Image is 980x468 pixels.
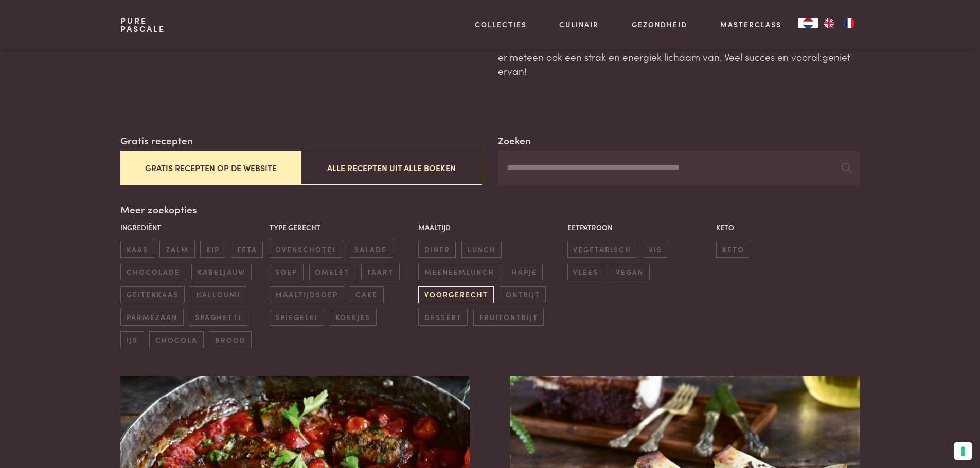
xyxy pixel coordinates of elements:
[350,286,384,303] span: cake
[301,151,482,185] button: Alle recepten uit alle boeken
[818,18,839,28] a: EN
[632,19,687,30] a: Gezondheid
[610,264,649,280] span: vegan
[798,18,860,28] aside: Language selected: Nederlands
[120,264,186,280] span: chocolade
[461,241,502,258] span: lunch
[798,18,818,28] a: NL
[270,264,304,280] span: soep
[330,309,377,326] span: koekjes
[716,222,860,233] p: Keto
[818,18,860,28] ul: Language list
[839,18,860,28] a: FR
[349,241,393,258] span: salade
[498,133,531,148] label: Zoeken
[716,241,750,258] span: keto
[209,331,252,348] span: brood
[798,18,818,28] div: Language
[120,133,193,148] label: Gratis recepten
[418,309,468,326] span: dessert
[120,222,264,233] p: Ingrediënt
[418,286,494,303] span: voorgerecht
[473,309,544,326] span: fruitontbijt
[159,241,194,258] span: zalm
[120,16,165,33] a: PurePascale
[418,222,562,233] p: Maaltijd
[418,264,500,280] span: meeneemlunch
[120,286,184,303] span: geitenkaas
[200,241,225,258] span: kip
[500,286,546,303] span: ontbijt
[567,264,604,280] span: vlees
[189,309,247,326] span: spaghetti
[270,286,344,303] span: maaltijdsoep
[120,331,144,348] span: ijs
[309,264,355,280] span: omelet
[643,241,668,258] span: vis
[567,241,637,258] span: vegetarisch
[120,309,183,326] span: parmezaan
[270,241,343,258] span: ovenschotel
[190,286,246,303] span: halloumi
[361,264,400,280] span: taart
[954,442,972,460] button: Uw voorkeuren voor toestemming voor trackingtechnologieën
[506,264,543,280] span: hapje
[149,331,203,348] span: chocola
[567,222,711,233] p: Eetpatroon
[720,19,781,30] a: Masterclass
[270,222,413,233] p: Type gerecht
[120,151,301,185] button: Gratis recepten op de website
[475,19,527,30] a: Collecties
[559,19,599,30] a: Culinair
[270,309,324,326] span: spiegelei
[120,241,154,258] span: kaas
[191,264,251,280] span: kabeljauw
[418,241,456,258] span: diner
[231,241,263,258] span: feta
